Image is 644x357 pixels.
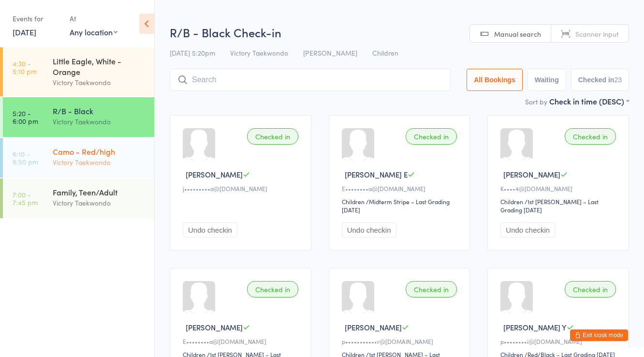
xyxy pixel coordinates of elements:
div: Any location [70,27,117,37]
div: p•••••••••••r@[DOMAIN_NAME] [342,337,460,345]
span: [PERSON_NAME] [186,169,243,179]
a: 6:10 -6:50 pmCamo - Red/highVictory Taekwondo [3,138,154,178]
span: [PERSON_NAME] [345,322,402,332]
a: 7:00 -7:45 pmFamily, Teen/AdultVictory Taekwondo [3,178,154,218]
h2: R/B - Black Check-in [170,24,629,40]
div: Children [500,197,523,206]
button: Undo checkin [500,223,555,238]
div: Checked in [247,128,298,145]
div: Checked in [406,128,457,145]
span: / Midterm Stripe – Last Grading [DATE] [342,197,450,214]
button: Undo checkin [342,223,396,238]
label: Sort by [525,97,547,106]
button: All Bookings [467,69,523,91]
div: At [70,11,117,27]
div: Family, Teen/Adult [53,187,146,197]
div: E••••••••a@[DOMAIN_NAME] [183,337,301,345]
div: Victory Taekwondo [53,116,146,127]
time: 5:20 - 6:00 pm [13,109,38,125]
input: Search [170,69,451,91]
div: Camo - Red/high [53,146,146,157]
div: K••••4@[DOMAIN_NAME] [500,184,619,193]
span: Children [372,48,398,58]
div: Checked in [406,281,457,297]
time: 6:10 - 6:50 pm [13,150,38,165]
span: Victory Taekwondo [230,48,288,58]
div: j•••••••••a@[DOMAIN_NAME] [183,184,301,193]
time: 4:30 - 5:10 pm [13,59,37,75]
div: Victory Taekwondo [53,77,146,88]
span: [PERSON_NAME] [186,322,243,332]
span: [PERSON_NAME] [303,48,357,58]
div: Victory Taekwondo [53,157,146,168]
div: p••••••••i@[DOMAIN_NAME] [500,337,619,345]
time: 7:00 - 7:45 pm [13,191,38,206]
a: [DATE] [13,27,36,37]
div: Checked in [565,128,616,145]
span: Manual search [494,29,541,39]
div: Children [342,197,365,206]
div: Victory Taekwondo [53,197,146,208]
button: Checked in23 [571,69,629,91]
div: Checked in [247,281,298,297]
button: Undo checkin [183,223,237,238]
a: 5:20 -6:00 pmR/B - BlackVictory Taekwondo [3,97,154,137]
span: [DATE] 5:20pm [170,48,215,58]
div: Check in time (DESC) [549,96,629,106]
a: 4:30 -5:10 pmLittle Eagle, White - OrangeVictory Taekwondo [3,47,154,96]
span: / 1st [PERSON_NAME] – Last Grading [DATE] [500,197,599,214]
span: [PERSON_NAME] E [345,169,408,179]
div: Checked in [565,281,616,297]
span: [PERSON_NAME] Y [503,322,567,332]
div: 23 [614,76,622,84]
div: R/B - Black [53,105,146,116]
div: Little Eagle, White - Orange [53,56,146,77]
button: Waiting [527,69,566,91]
div: Events for [13,11,60,27]
span: Scanner input [575,29,619,39]
button: Exit kiosk mode [570,329,628,341]
span: [PERSON_NAME] [503,169,560,179]
div: E••••••••a@[DOMAIN_NAME] [342,184,460,193]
